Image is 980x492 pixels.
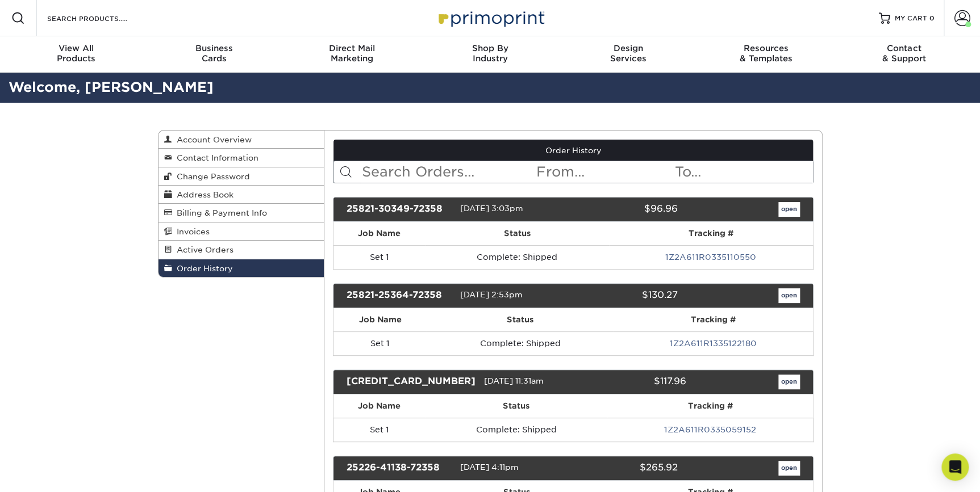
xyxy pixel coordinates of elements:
span: Account Overview [172,135,252,144]
a: open [778,202,800,217]
td: Complete: Shipped [427,331,613,355]
span: [DATE] 11:31am [484,376,544,385]
th: Job Name [333,222,426,245]
span: Contact [835,43,973,53]
span: Order History [172,264,233,273]
a: Contact Information [159,149,324,167]
a: Shop ByIndustry [421,36,559,73]
a: BusinessCards [145,36,283,73]
td: Set 1 [333,245,426,269]
th: Status [425,394,608,418]
a: Direct MailMarketing [283,36,421,73]
span: Direct Mail [283,43,421,53]
td: Complete: Shipped [425,418,608,441]
th: Tracking # [609,222,813,245]
a: open [778,461,800,476]
td: Set 1 [333,418,425,441]
a: Change Password [159,167,324,186]
a: DesignServices [559,36,697,73]
div: Services [559,43,697,64]
span: Invoices [172,227,210,236]
span: Active Orders [172,245,233,254]
input: Search Orders... [361,161,535,183]
a: 1Z2A611R0335059152 [664,425,756,434]
span: Address Book [172,190,233,199]
div: Marketing [283,43,421,64]
iframe: Google Customer Reviews [3,457,97,488]
span: Business [145,43,283,53]
div: [CREDIT_CARD_NUMBER] [338,375,484,389]
a: Active Orders [159,241,324,259]
a: 1Z2A611R0335110550 [665,253,756,262]
th: Tracking # [614,308,813,331]
a: Contact& Support [835,36,973,73]
span: Change Password [172,172,250,181]
span: [DATE] 2:53pm [460,290,522,299]
input: To... [674,161,812,183]
div: 25821-30349-72358 [338,202,460,217]
a: open [778,288,800,303]
span: Resources [697,43,835,53]
div: & Templates [697,43,835,64]
a: Order History [333,140,813,161]
th: Tracking # [607,394,812,418]
div: 25821-25364-72358 [338,288,460,303]
a: Billing & Payment Info [159,204,324,222]
th: Job Name [333,308,427,331]
div: Industry [421,43,559,64]
a: Invoices [159,222,324,241]
div: 25226-41138-72358 [338,461,460,476]
span: 0 [929,14,935,22]
a: open [778,375,800,389]
span: Design [559,43,697,53]
div: Cards [145,43,283,64]
div: $117.96 [581,375,694,389]
input: SEARCH PRODUCTS..... [46,11,157,25]
div: $265.92 [565,461,686,476]
span: MY CART [895,14,927,23]
a: View AllProducts [7,36,145,73]
a: Account Overview [159,131,324,149]
td: Complete: Shipped [426,245,609,269]
span: [DATE] 3:03pm [460,204,523,213]
span: Shop By [421,43,559,53]
a: Order History [159,259,324,277]
input: From... [535,161,674,183]
a: 1Z2A611R1335122180 [670,339,757,348]
a: Address Book [159,186,324,204]
span: View All [7,43,145,53]
th: Job Name [333,394,425,418]
span: [DATE] 4:11pm [460,462,518,472]
div: $130.27 [565,288,686,303]
span: Contact Information [172,153,258,162]
img: Primoprint [433,6,547,30]
th: Status [427,308,613,331]
th: Status [426,222,609,245]
div: Open Intercom Messenger [941,453,969,481]
div: & Support [835,43,973,64]
div: Products [7,43,145,64]
div: $96.96 [565,202,686,217]
td: Set 1 [333,331,427,355]
a: Resources& Templates [697,36,835,73]
span: Billing & Payment Info [172,208,267,217]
